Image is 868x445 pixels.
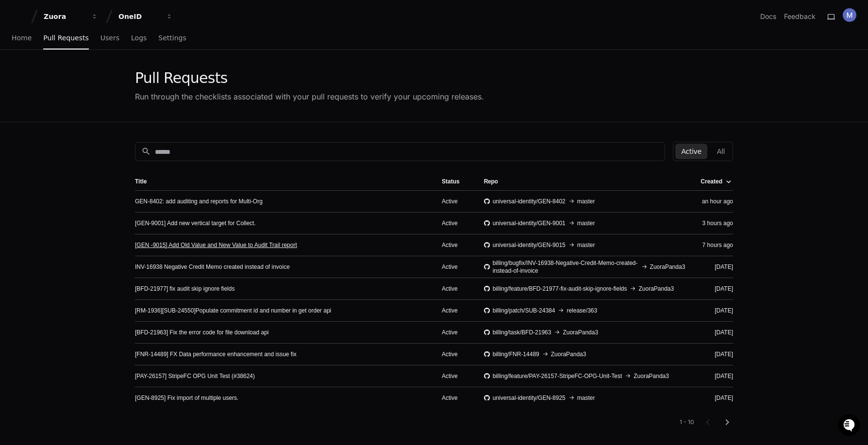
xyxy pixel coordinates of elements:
div: Active [442,219,468,227]
div: [DATE] [701,307,733,314]
span: Home [12,35,32,41]
a: [FNR-14489] FX Data performance enhancement and issue fix [135,350,297,358]
a: Pull Requests [43,27,88,49]
a: GEN-8402: add auditing and reports for Multi-Org [135,198,263,205]
div: Zuora [44,12,85,21]
mat-icon: search [141,147,151,156]
span: billing/bugfix/INV-16938-Negative-Credit-Memo-created-instead-of-invoice [493,259,638,275]
span: release/363 [567,307,597,314]
mat-icon: chevron_right [721,416,733,428]
div: 1 - 10 [680,418,694,426]
span: Users [100,35,119,41]
span: ZuoraPanda3 [551,350,586,358]
div: Title [135,178,426,185]
span: billing/FNR-14489 [493,350,539,358]
span: billing/task/BFD-21963 [493,329,551,336]
button: All [711,144,731,159]
div: [DATE] [701,263,733,271]
img: 1736555170064-99ba0984-63c1-480f-8ee9-699278ef63ed [10,72,27,90]
span: Logs [131,35,147,41]
div: Active [442,198,468,205]
div: Start new chat [33,72,159,82]
div: Active [442,329,468,336]
button: Zuora [40,8,102,25]
div: Status [442,178,468,185]
a: Logs [131,27,147,49]
span: ZuoraPanda3 [650,263,685,271]
div: Title [135,178,147,185]
a: [PAY-26157] StripeFC OPG Unit Test (#38624) [135,372,255,380]
span: billing/feature/BFD-21977-fix-audit-skip-ignore-fields [493,285,627,293]
span: master [577,198,595,205]
a: [GEN-9001] Add new vertical target for Collect. [135,219,256,227]
a: Powered byPylon [68,101,117,109]
span: Pylon [97,102,117,109]
a: [GEN -9015] Add Old Value and New Value to Audit Trail report [135,241,297,249]
div: Active [442,307,468,314]
span: Settings [158,35,186,41]
div: Active [442,372,468,380]
div: Active [442,350,468,358]
a: Users [100,27,119,49]
span: master [577,241,595,249]
div: We're available if you need us! [33,82,123,90]
img: PlayerZero [10,10,29,29]
span: billing/feature/PAY-26157-StripeFC-OPG-Unit-Test [493,372,622,380]
span: universal-identity/GEN-9015 [493,241,566,249]
div: [DATE] [701,329,733,336]
div: 3 hours ago [701,219,733,227]
div: Active [442,241,468,249]
button: OneID [115,8,177,25]
span: universal-identity/GEN-8925 [493,394,566,402]
div: Active [442,263,468,271]
div: Active [442,285,468,293]
a: Docs [760,12,776,21]
span: billing/patch/SUB-24384 [493,307,555,314]
button: Feedback [784,12,816,21]
iframe: Open customer support [837,413,863,439]
img: ACg8ocLJZfIrBNz-jy0uHe-OjQKq6zhfU2gcedXycFS2YMG7s60SHQ=s96-c [843,8,856,22]
a: [BFD-21977] fix audit skip ignore fields [135,285,234,293]
span: Pull Requests [43,35,88,41]
span: master [577,219,595,227]
a: INV-16938 Negative Credit Memo created instead of invoice [135,263,290,271]
a: [BFD-21963] Fix the error code for file download api [135,329,268,336]
div: Active [442,394,468,402]
a: [RM-1936][SUB-24550]Populate commitment id and number in get order api [135,307,331,314]
div: Created [701,178,731,185]
div: Run through the checklists associated with your pull requests to verify your upcoming releases. [135,91,484,102]
div: [DATE] [701,285,733,293]
div: [DATE] [701,350,733,358]
span: ZuoraPanda3 [634,372,669,380]
span: universal-identity/GEN-9001 [493,219,566,227]
a: Settings [158,27,186,49]
div: Status [442,178,460,185]
span: universal-identity/GEN-8402 [493,198,566,205]
button: Start new chat [165,75,177,87]
div: an hour ago [701,198,733,205]
div: [DATE] [701,394,733,402]
span: master [577,394,595,402]
a: [GEN-8925] Fix import of multiple users. [135,394,238,402]
div: [DATE] [701,372,733,380]
div: OneID [118,12,160,21]
th: Repo [476,173,693,190]
a: Home [12,27,32,49]
div: Welcome [10,39,177,54]
span: ZuoraPanda3 [563,329,598,336]
button: Active [675,144,707,159]
div: 7 hours ago [701,241,733,249]
div: Created [701,178,722,185]
div: Pull Requests [135,69,484,87]
span: ZuoraPanda3 [638,285,674,293]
